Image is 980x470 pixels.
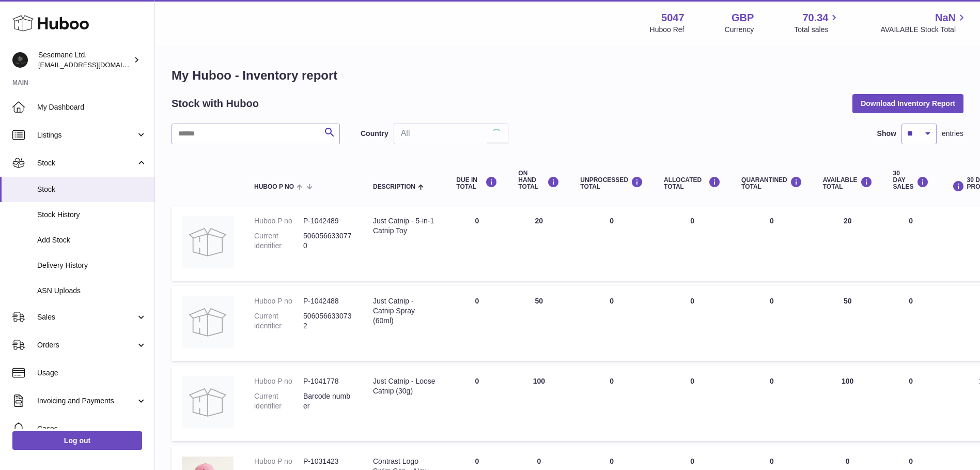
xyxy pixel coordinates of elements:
td: 0 [654,286,731,361]
button: Download Inventory Report [852,94,963,113]
span: Usage [37,368,147,378]
td: 0 [883,366,939,441]
div: Huboo Ref [650,25,685,35]
span: [EMAIL_ADDRESS][DOMAIN_NAME] [38,60,152,69]
img: product image [182,216,234,268]
dt: Huboo P no [254,216,303,226]
dd: P-1031423 [303,457,352,466]
span: Cases [37,424,147,434]
span: Huboo P no [254,184,294,190]
strong: 5047 [661,11,685,25]
span: Add Stock [37,235,147,245]
span: Sales [37,312,136,322]
div: AVAILABLE Total [823,176,873,190]
span: Stock [37,185,147,194]
span: ASN Uploads [37,286,147,296]
label: Show [877,129,896,139]
dt: Current identifier [254,231,303,251]
td: 0 [570,366,654,441]
td: 20 [813,206,883,281]
span: Listings [37,130,136,140]
span: 0 [770,457,774,465]
dt: Current identifier [254,311,303,331]
label: Country [361,129,388,139]
a: NaN AVAILABLE Stock Total [880,11,968,35]
td: 0 [654,206,731,281]
td: 0 [446,206,508,281]
span: Total sales [794,25,840,35]
span: Invoicing and Payments [37,396,136,406]
td: 0 [446,286,508,361]
dd: 5060566330732 [303,311,352,331]
td: 20 [508,206,570,281]
h2: Stock with Huboo [172,97,259,111]
dt: Current identifier [254,391,303,411]
img: product image [182,376,234,428]
dd: P-1042489 [303,216,352,226]
span: 0 [770,377,774,385]
span: entries [942,129,963,139]
td: 100 [508,366,570,441]
div: Sesemane Ltd. [38,50,131,70]
dt: Huboo P no [254,376,303,386]
td: 50 [508,286,570,361]
td: 50 [813,286,883,361]
span: AVAILABLE Stock Total [880,25,968,35]
td: 100 [813,366,883,441]
div: ON HAND Total [518,170,559,191]
span: 0 [770,217,774,225]
div: Just Catnip - 5-in-1 Catnip Toy [373,216,435,236]
td: 0 [883,286,939,361]
span: NaN [935,11,956,25]
div: ALLOCATED Total [664,176,721,190]
td: 0 [654,366,731,441]
div: DUE IN TOTAL [456,176,497,190]
div: Just Catnip - Loose Catnip (30g) [373,376,435,396]
img: product image [182,296,234,348]
div: UNPROCESSED Total [580,176,643,190]
div: Currency [725,25,754,35]
dt: Huboo P no [254,296,303,306]
dd: Barcode number [303,391,352,411]
td: 0 [883,206,939,281]
span: Delivery History [37,261,147,270]
span: Description [373,184,415,190]
span: Stock [37,158,136,168]
img: internalAdmin-5047@internal.huboo.com [12,52,28,68]
strong: GBP [732,11,754,25]
td: 0 [570,286,654,361]
a: Log out [12,431,142,450]
span: My Dashboard [37,102,147,112]
a: 70.34 Total sales [794,11,840,35]
dd: P-1041778 [303,376,352,386]
h1: My Huboo - Inventory report [172,67,963,84]
div: Just Catnip - Catnip Spray (60ml) [373,296,435,326]
td: 0 [446,366,508,441]
td: 0 [570,206,654,281]
dd: P-1042488 [303,296,352,306]
span: 70.34 [802,11,828,25]
span: Orders [37,340,136,350]
div: QUARANTINED Total [741,176,802,190]
dd: 5060566330770 [303,231,352,251]
div: 30 DAY SALES [893,170,929,191]
dt: Huboo P no [254,457,303,466]
span: 0 [770,297,774,305]
span: Stock History [37,210,147,220]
